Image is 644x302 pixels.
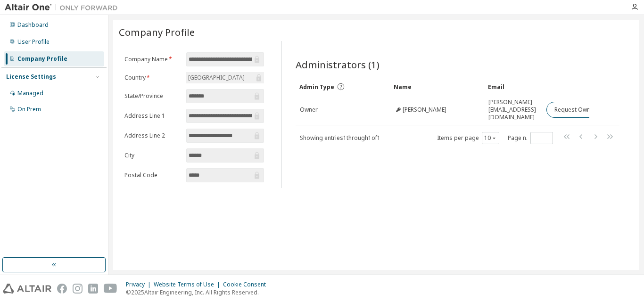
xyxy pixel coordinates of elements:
span: Administrators (1) [296,58,380,71]
span: Company Profile [119,25,195,39]
button: 10 [484,134,497,142]
label: City [124,152,181,159]
span: Showing entries 1 through 1 of 1 [300,134,380,142]
label: Country [124,74,181,82]
div: Privacy [126,281,154,288]
label: Address Line 2 [124,132,181,139]
p: © 2025 Altair Engineering, Inc. All Rights Reserved. [126,288,272,296]
div: License Settings [6,73,56,81]
div: User Profile [17,38,50,46]
div: Website Terms of Use [154,281,223,288]
img: Altair One [5,3,123,12]
div: [GEOGRAPHIC_DATA] [186,72,264,83]
span: [PERSON_NAME][EMAIL_ADDRESS][DOMAIN_NAME] [488,98,538,121]
label: Address Line 1 [124,112,181,120]
label: State/Province [124,92,181,100]
span: Admin Type [299,83,334,91]
span: Page n. [508,132,553,144]
img: facebook.svg [57,284,67,294]
img: instagram.svg [73,284,83,294]
span: Owner [300,106,318,114]
label: Company Name [124,56,181,63]
span: Items per page [437,132,499,144]
img: altair_logo.svg [3,284,51,294]
span: [PERSON_NAME] [403,106,446,114]
img: linkedin.svg [88,284,98,294]
div: Managed [17,90,43,97]
div: Dashboard [17,21,49,29]
div: On Prem [17,106,41,113]
div: Company Profile [17,55,67,63]
div: Name [394,79,480,94]
div: Cookie Consent [223,281,272,288]
div: [GEOGRAPHIC_DATA] [187,73,246,83]
label: Postal Code [124,171,181,179]
img: youtube.svg [104,284,117,294]
button: Request Owner Change [546,102,626,118]
div: Email [488,79,538,94]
